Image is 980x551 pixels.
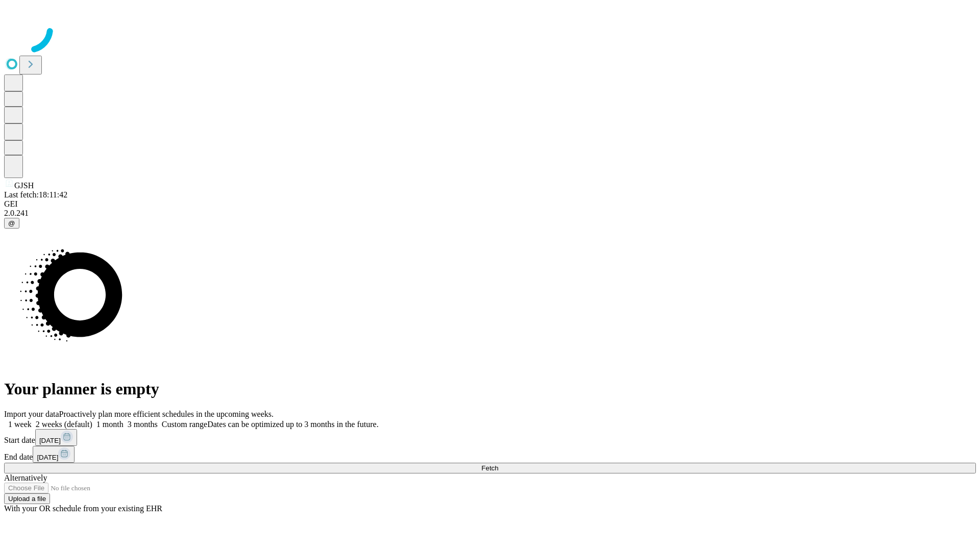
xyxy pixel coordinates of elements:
[4,380,976,398] h1: Your planner is empty
[4,199,976,209] div: GEI
[4,218,19,229] button: @
[36,420,92,429] span: 2 weeks (default)
[128,420,158,429] span: 3 months
[96,420,124,429] span: 1 month
[4,473,47,482] span: Alternatively
[8,420,32,429] span: 1 week
[4,493,50,504] button: Upload a file
[37,454,58,461] span: [DATE]
[39,437,61,444] span: [DATE]
[14,181,34,190] span: GJSH
[4,446,976,463] div: End date
[4,190,67,199] span: Last fetch: 18:11:42
[59,410,274,418] span: Proactively plan more efficient schedules in the upcoming weeks.
[35,429,77,446] button: [DATE]
[4,463,976,473] button: Fetch
[481,464,498,472] span: Fetch
[8,219,15,227] span: @
[33,446,75,463] button: [DATE]
[162,420,207,429] span: Custom range
[4,209,976,218] div: 2.0.241
[4,410,59,418] span: Import your data
[207,420,378,429] span: Dates can be optimized up to 3 months in the future.
[4,429,976,446] div: Start date
[4,504,162,513] span: With your OR schedule from your existing EHR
